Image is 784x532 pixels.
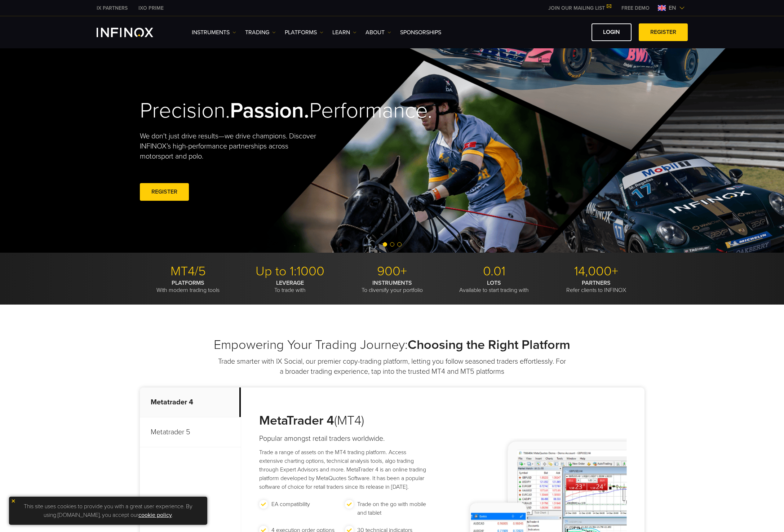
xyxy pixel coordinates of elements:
p: EA compatibility [271,500,310,509]
strong: Passion. [230,98,309,124]
p: We don't just drive results—we drive champions. Discover INFINOX’s high-performance partnerships ... [140,131,322,161]
strong: LOTS [487,279,501,287]
strong: MetaTrader 4 [259,413,334,428]
h2: Empowering Your Trading Journey: [140,337,645,353]
a: INFINOX MENU [616,4,655,12]
strong: PLATFORMS [172,279,204,287]
strong: LEVERAGE [276,279,304,287]
p: Trade on the go with mobile and tablet [357,500,428,517]
a: REGISTER [639,23,688,41]
strong: PARTNERS [582,279,611,287]
p: With modern trading tools [140,279,236,294]
p: Trade a range of assets on the MT4 trading platform. Access extensive charting options, technical... [259,448,431,491]
span: Go to slide 2 [390,242,394,247]
p: This site uses cookies to provide you with a great user experience. By using [DOMAIN_NAME], you a... [13,500,204,521]
p: To diversify your portfolio [344,279,440,294]
h2: Precision. Performance. [140,98,367,124]
a: Instruments [192,28,236,37]
p: Up to 1:1000 [242,263,338,279]
p: Metatrader 4 [140,387,241,417]
p: 14,000+ [548,263,645,279]
p: 900+ [344,263,440,279]
a: cookie policy [138,511,172,519]
a: INFINOX [91,4,133,12]
p: To trade with [242,279,338,294]
a: INFINOX [133,4,169,12]
span: Go to slide 1 [383,242,387,247]
span: en [666,4,679,12]
strong: INSTRUMENTS [372,279,412,287]
a: TRADING [245,28,276,37]
p: Trade smarter with IX Social, our premier copy-trading platform, letting you follow seasoned trad... [217,356,567,377]
strong: Choosing the Right Platform [408,337,570,353]
span: Go to slide 3 [397,242,402,247]
p: MT4/5 [140,263,236,279]
a: ABOUT [366,28,391,37]
h4: Popular amongst retail traders worldwide. [259,434,431,444]
h3: (MT4) [259,413,431,429]
a: INFINOX Logo [97,28,170,37]
a: REGISTER [140,183,189,201]
a: SPONSORSHIPS [400,28,441,37]
p: Metatrader 5 [140,417,241,447]
p: Refer clients to INFINOX [548,279,645,294]
img: yellow close icon [11,498,16,504]
p: Available to start trading with [446,279,542,294]
a: Learn [332,28,356,37]
p: 0.01 [446,263,542,279]
a: PLATFORMS [285,28,323,37]
a: JOIN OUR MAILING LIST [543,5,616,11]
a: LOGIN [592,23,632,41]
